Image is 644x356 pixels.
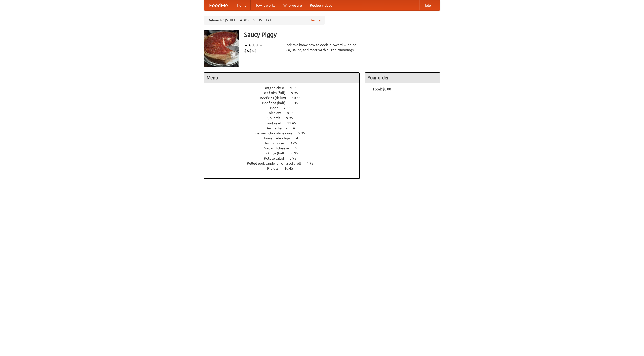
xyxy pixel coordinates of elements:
a: Hushpuppies 3.25 [264,141,306,145]
span: 10.45 [292,96,306,100]
span: Beef ribs (full) [263,91,290,95]
span: Housemade chips [262,136,295,140]
a: Beef ribs (full) 9.95 [263,91,307,95]
span: 6.45 [291,101,303,105]
span: BBQ chicken [264,86,289,90]
li: $ [252,48,254,53]
li: ★ [252,42,255,48]
a: Beef ribs (delux) 10.45 [260,96,310,100]
span: 9.95 [291,91,303,95]
span: Beer [270,106,283,110]
span: 4.95 [307,161,318,165]
span: 6.95 [291,151,303,155]
a: Coleslaw 8.95 [267,111,303,115]
a: Recipe videos [306,0,336,10]
div: Deliver to: [STREET_ADDRESS][US_STATE] [204,16,325,25]
a: Beer 7.55 [270,106,300,110]
span: 3.25 [290,141,302,145]
span: Beef ribs (delux) [260,96,291,100]
div: Pork. We know how to cook it. Award-winning BBQ sauce, and meat with all the trimmings. [284,42,360,52]
span: Devilled eggs [265,126,292,130]
a: How it works [251,0,279,10]
li: $ [244,48,247,53]
span: Pulled pork sandwich on a soft roll [247,161,306,165]
a: Beef ribs (half) 6.45 [262,101,307,105]
span: Hushpuppies [264,141,289,145]
img: angular.jpg [204,30,239,67]
a: Change [309,18,321,23]
h4: Menu [204,73,359,83]
span: 7.55 [284,106,295,110]
h4: Your order [365,73,440,83]
b: Total: $0.00 [373,87,391,91]
span: 6 [295,146,302,150]
span: 4 [293,126,300,130]
li: ★ [255,42,259,48]
a: Devilled eggs 4 [265,126,304,130]
span: Collards [267,116,285,120]
a: Housemade chips 4 [262,136,307,140]
li: ★ [259,42,263,48]
li: $ [247,48,249,53]
a: Potato salad 3.95 [264,156,306,160]
span: Riblets [267,166,284,170]
span: 10.45 [284,166,298,170]
a: Riblets 10.45 [267,166,302,170]
a: Mac and cheese 6 [264,146,306,150]
span: Pork ribs (half) [262,151,291,155]
span: 11.45 [287,121,301,125]
a: Who we are [279,0,306,10]
span: 3.95 [290,156,301,160]
li: $ [254,48,257,53]
a: Pork ribs (half) 6.95 [262,151,307,155]
li: ★ [244,42,248,48]
li: ★ [248,42,252,48]
span: Mac and cheese [264,146,294,150]
a: Home [233,0,251,10]
h3: Saucy Piggy [244,30,440,40]
a: German chocolate cake 5.95 [255,131,314,135]
span: 5.95 [298,131,310,135]
li: $ [249,48,252,53]
a: Pulled pork sandwich on a soft roll 4.95 [247,161,323,165]
span: Potato salad [264,156,289,160]
span: Cornbread [265,121,286,125]
span: Coleslaw [267,111,286,115]
a: BBQ chicken 4.95 [264,86,306,90]
span: 9.95 [286,116,298,120]
a: Collards 9.95 [267,116,302,120]
span: Beef ribs (half) [262,101,291,105]
a: Help [419,0,435,10]
span: 4 [296,136,303,140]
a: FoodMe [204,0,233,10]
span: German chocolate cake [255,131,297,135]
span: 8.95 [287,111,299,115]
span: 4.95 [290,86,302,90]
a: Cornbread 11.45 [265,121,305,125]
